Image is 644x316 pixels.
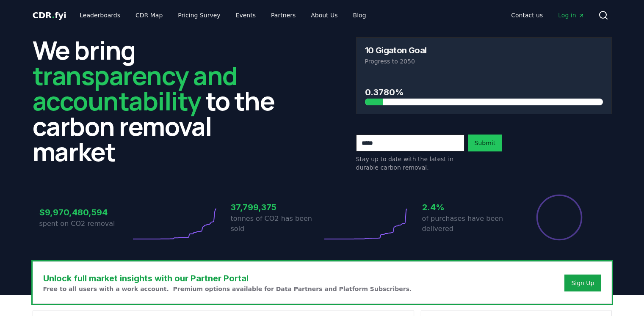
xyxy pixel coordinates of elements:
h3: 0.3780% [365,86,603,99]
a: Contact us [504,8,550,23]
p: of purchases have been delivered [422,214,514,234]
a: Partners [264,8,302,23]
a: Sign Up [571,279,594,287]
a: Leaderboards [73,8,127,23]
a: CDR Map [129,8,169,23]
a: Blog [346,8,373,23]
span: transparency and accountability [33,58,237,118]
a: Pricing Survey [171,8,227,23]
a: About Us [304,8,344,23]
button: Submit [468,135,503,151]
h3: 10 Gigaton Goal [365,46,427,55]
a: CDR.fyi [33,9,66,21]
p: Stay up to date with the latest in durable carbon removal. [356,155,464,172]
nav: Main [73,8,373,23]
button: Sign Up [564,275,601,291]
a: Log in [551,8,591,23]
h3: Unlock full market insights with our Partner Portal [43,272,412,285]
nav: Main [504,8,591,23]
p: spent on CO2 removal [39,219,131,229]
span: . [52,10,55,20]
h2: We bring to the carbon removal market [33,37,288,164]
p: Progress to 2050 [365,57,603,66]
h3: $9,970,480,594 [39,206,131,219]
p: Free to all users with a work account. Premium options available for Data Partners and Platform S... [43,285,412,293]
span: CDR fyi [33,10,66,20]
h3: 2.4% [422,201,514,214]
span: Log in [558,11,584,19]
h3: 37,799,375 [231,201,322,214]
p: tonnes of CO2 has been sold [231,214,322,234]
div: Percentage of sales delivered [536,194,583,241]
a: Events [229,8,263,23]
